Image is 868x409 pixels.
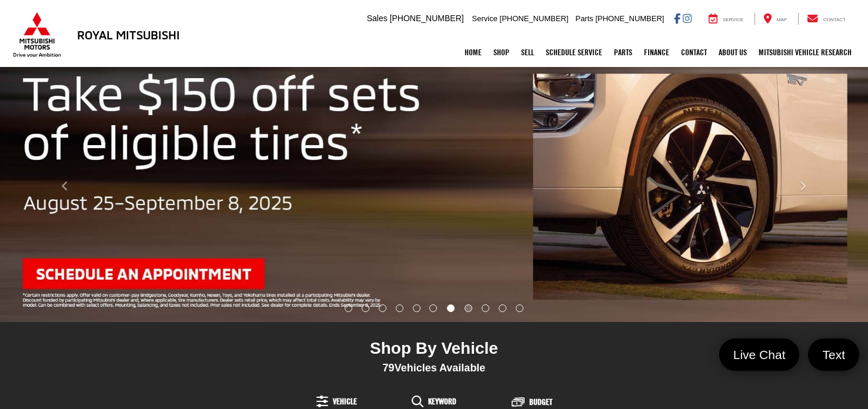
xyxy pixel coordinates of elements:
[447,304,455,312] li: Go to slide number 7.
[390,14,464,23] span: [PHONE_NUMBER]
[608,38,638,67] a: Parts: Opens in a new tab
[396,304,403,312] li: Go to slide number 4.
[723,17,743,22] span: Service
[500,14,569,23] span: [PHONE_NUMBER]
[638,38,675,67] a: Finance
[413,304,420,312] li: Go to slide number 5.
[575,14,593,23] span: Parts
[333,397,357,405] span: Vehicle
[488,38,515,67] a: Shop
[465,304,472,312] li: Go to slide number 8.
[383,362,395,374] span: 79
[345,304,352,312] li: Go to slide number 1.
[816,347,851,363] span: Text
[700,13,752,25] a: Service
[515,38,540,67] a: Sell
[798,13,854,25] a: Contact
[472,14,498,23] span: Service
[674,14,680,23] a: Facebook: Click to visit our Facebook page
[719,338,800,371] a: Live Chat
[379,304,386,312] li: Go to slide number 3.
[738,75,868,299] button: Click to view next picture.
[675,38,713,67] a: Contact
[808,338,859,371] a: Text
[459,38,488,67] a: Home
[713,38,753,67] a: About Us
[77,28,180,41] h3: Royal Mitsubishi
[516,304,523,312] li: Go to slide number 11.
[595,14,664,23] span: [PHONE_NUMBER]
[753,38,857,67] a: Mitsubishi Vehicle Research
[230,338,638,361] div: Shop By Vehicle
[777,17,787,22] span: Map
[11,12,64,58] img: Mitsubishi
[362,304,369,312] li: Go to slide number 2.
[482,304,489,312] li: Go to slide number 9.
[230,361,638,374] div: Vehicles Available
[755,13,796,25] a: Map
[727,347,792,363] span: Live Chat
[367,14,388,23] span: Sales
[529,398,552,406] span: Budget
[540,38,608,67] a: Schedule Service: Opens in a new tab
[428,397,456,405] span: Keyword
[823,17,846,22] span: Contact
[683,14,692,23] a: Instagram: Click to visit our Instagram page
[499,304,506,312] li: Go to slide number 10.
[430,304,438,312] li: Go to slide number 6.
